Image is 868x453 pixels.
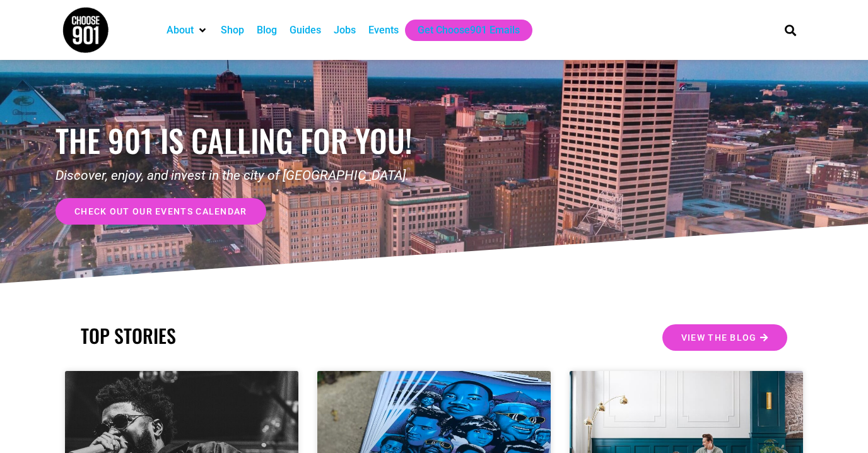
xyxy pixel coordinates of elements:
[56,198,266,225] a: check out our events calendar
[221,23,244,38] a: Shop
[257,23,277,38] a: Blog
[56,122,434,159] h1: the 901 is calling for you!
[780,20,801,40] div: Search
[56,166,434,186] p: Discover, enjoy, and invest in the city of [GEOGRAPHIC_DATA].
[81,324,428,347] h2: TOP STORIES
[662,324,787,351] a: View the Blog
[167,23,194,38] a: About
[681,333,757,342] span: View the Blog
[160,20,214,41] div: About
[160,20,763,41] nav: Main nav
[74,207,247,216] span: check out our events calendar
[418,23,520,38] a: Get Choose901 Emails
[334,23,356,38] a: Jobs
[368,23,399,38] a: Events
[290,23,321,38] a: Guides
